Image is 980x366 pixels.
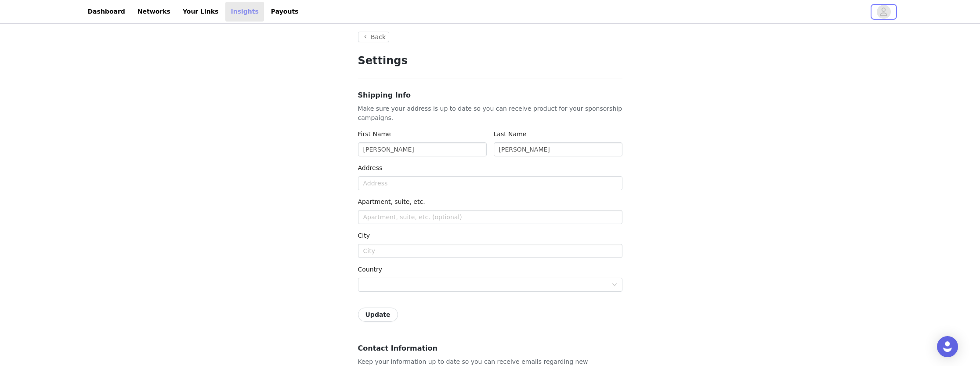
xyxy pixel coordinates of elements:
[358,266,383,273] label: Country
[358,198,425,205] label: Apartment, suite, etc.
[358,244,622,258] input: City
[358,176,622,190] input: Address
[358,32,390,42] button: Back
[266,2,304,22] a: Payouts
[358,90,622,101] h3: Shipping Info
[358,164,383,171] label: Address
[494,130,527,138] label: Last Name
[358,308,398,322] button: Update
[879,5,888,19] div: avatar
[358,104,622,123] p: Make sure your address is up to date so you can receive product for your sponsorship campaigns.
[358,232,370,239] label: City
[937,336,958,357] div: Open Intercom Messenger
[358,210,622,224] input: Apartment, suite, etc. (optional)
[358,343,622,354] h3: Contact Information
[225,2,264,22] a: Insights
[612,282,617,288] i: icon: down
[358,53,622,69] h1: Settings
[177,2,224,22] a: Your Links
[358,130,391,138] label: First Name
[132,2,176,22] a: Networks
[83,2,130,22] a: Dashboard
